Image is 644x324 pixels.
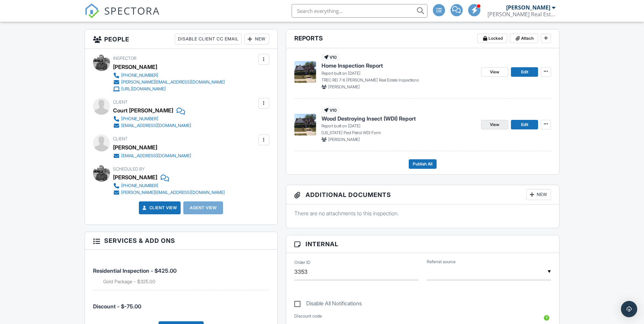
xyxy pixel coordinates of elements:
div: [PHONE_NUMBER] [121,116,158,122]
div: Open Intercom Messenger [621,301,637,317]
span: Discount - $-75.00 [93,303,141,310]
h3: People [85,30,277,49]
label: Disable All Notifications [294,300,362,309]
li: Manual fee: Discount [93,290,269,316]
a: [EMAIL_ADDRESS][DOMAIN_NAME] [113,122,191,129]
div: [URL][DOMAIN_NAME] [121,86,166,92]
span: Scheduled By [113,166,145,172]
p: There are no attachments to this inspection. [294,210,551,217]
a: [PHONE_NUMBER] [113,72,225,79]
div: New [526,189,551,200]
a: [PHONE_NUMBER] [113,182,225,189]
img: The Best Home Inspection Software - Spectora [85,3,99,18]
div: Cofer Real Estate Inspections, PLLC [487,11,555,18]
div: Disable Client CC Email [175,34,242,44]
div: New [244,34,269,44]
div: [EMAIL_ADDRESS][DOMAIN_NAME] [121,153,191,159]
h3: Additional Documents [286,185,559,204]
div: [PHONE_NUMBER] [121,183,158,188]
label: Order ID [294,259,310,265]
a: [PHONE_NUMBER] [113,115,191,122]
span: SPECTORA [104,3,160,18]
div: [PERSON_NAME][EMAIL_ADDRESS][DOMAIN_NAME] [121,190,225,195]
div: [PHONE_NUMBER] [121,73,158,78]
li: Service: Residential Inspection [93,255,269,290]
div: [PERSON_NAME] [506,4,550,11]
div: [PERSON_NAME] [113,172,157,182]
span: Client [113,100,128,105]
a: [URL][DOMAIN_NAME] [113,86,225,92]
div: [PERSON_NAME][EMAIL_ADDRESS][DOMAIN_NAME] [121,79,225,85]
input: Search everything... [292,4,427,18]
a: [PERSON_NAME][EMAIL_ADDRESS][DOMAIN_NAME] [113,79,225,86]
div: [PERSON_NAME] [113,62,157,72]
div: [EMAIL_ADDRESS][DOMAIN_NAME] [121,123,191,128]
span: Inspector [113,56,136,61]
h3: Services & Add ons [85,232,277,250]
div: Court [PERSON_NAME] [113,105,173,115]
span: Client [113,136,128,141]
a: [EMAIL_ADDRESS][DOMAIN_NAME] [113,152,191,159]
a: SPECTORA [85,9,160,23]
li: Add on: Gold Package [103,278,269,285]
span: Residential Inspection - $425.00 [93,267,177,274]
a: Client View [141,204,177,211]
a: [PERSON_NAME][EMAIL_ADDRESS][DOMAIN_NAME] [113,189,225,196]
h3: Internal [286,235,559,253]
label: Discount code [294,313,322,319]
label: Referral source [427,259,456,265]
div: [PERSON_NAME] [113,142,157,152]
